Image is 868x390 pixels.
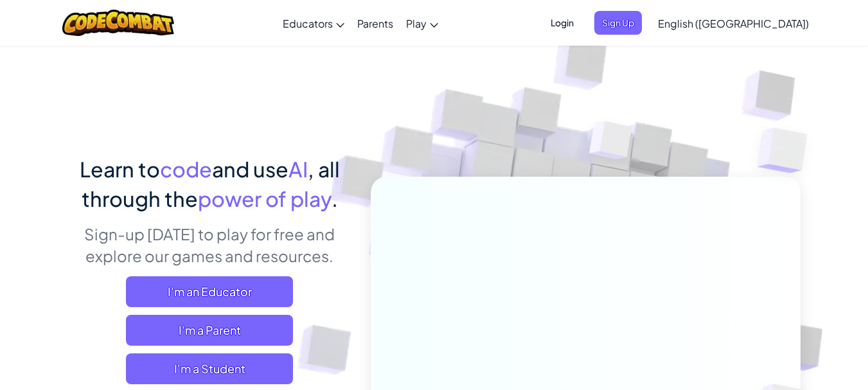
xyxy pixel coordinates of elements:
[543,11,581,35] button: Login
[80,156,160,182] span: Learn to
[732,96,843,205] img: Overlap cubes
[276,6,351,40] a: Educators
[400,6,445,40] a: Play
[658,17,809,30] span: English ([GEOGRAPHIC_DATA])
[160,156,212,182] span: code
[212,156,288,182] span: and use
[62,10,175,36] img: CodeCombat logo
[68,223,351,267] p: Sign-up [DATE] to play for free and explore our games and resources.
[565,96,657,191] img: Overlap cubes
[332,186,338,211] span: .
[126,276,293,307] a: I'm an Educator
[288,156,308,182] span: AI
[198,186,332,211] span: power of play
[406,17,427,30] span: Play
[651,6,815,40] a: English ([GEOGRAPHIC_DATA])
[283,17,333,30] span: Educators
[351,6,400,40] a: Parents
[126,353,293,384] button: I'm a Student
[594,11,642,35] button: Sign Up
[126,315,293,346] a: I'm a Parent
